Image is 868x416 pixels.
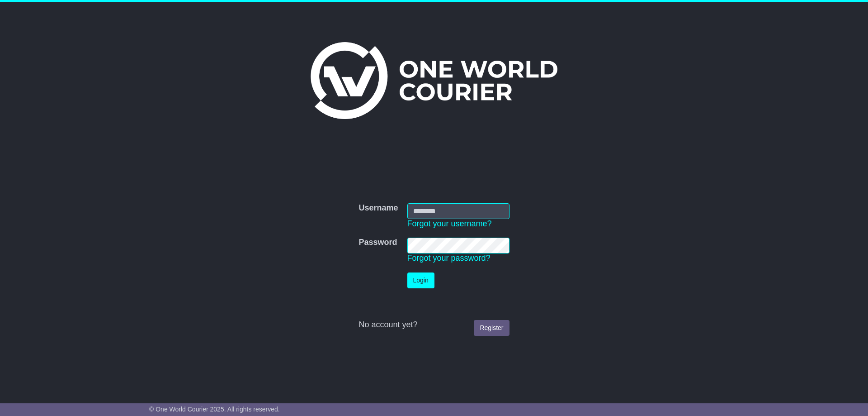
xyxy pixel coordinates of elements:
span: © One World Courier 2025. All rights reserved. [149,406,280,413]
a: Forgot your username? [407,219,492,228]
img: One World [311,42,557,119]
label: Password [359,238,397,248]
label: Username [359,203,398,213]
a: Register [474,320,509,336]
div: No account yet? [359,320,509,330]
button: Login [407,273,434,288]
a: Forgot your password? [407,253,491,263]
